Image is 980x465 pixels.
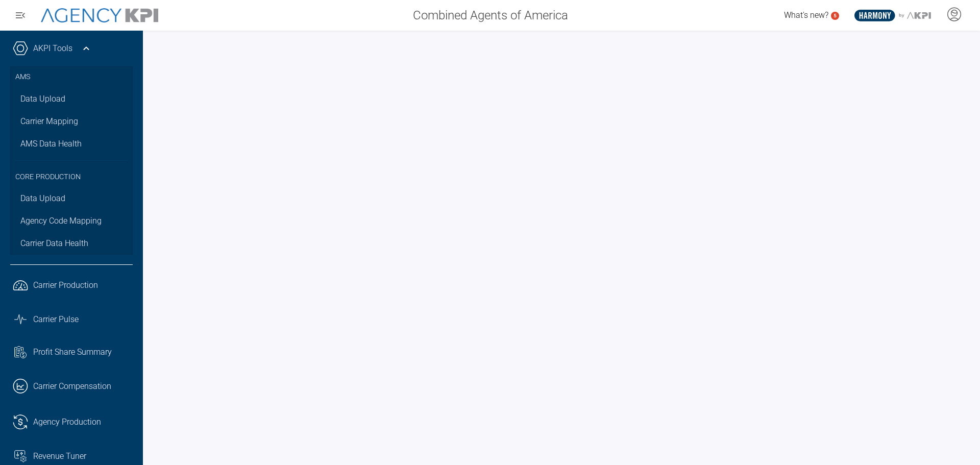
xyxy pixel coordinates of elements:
text: 5 [834,13,837,18]
a: Agency Code Mapping [10,210,133,232]
span: Carrier Data Health [20,237,88,250]
span: Carrier Production [33,279,98,291]
h3: AMS [15,66,128,88]
a: Carrier Data Health [10,232,133,255]
img: AgencyKPI [41,8,158,23]
a: AKPI Tools [33,42,72,55]
span: Carrier Compensation [33,380,111,393]
h3: Core Production [15,160,128,188]
a: Carrier Mapping [10,110,133,133]
span: Revenue Tuner [33,450,86,462]
a: Data Upload [10,187,133,210]
a: AMS Data Health [10,133,133,155]
span: AMS Data Health [20,138,82,150]
span: Agency Production [33,416,101,428]
span: Carrier Pulse [33,313,79,326]
a: Data Upload [10,88,133,110]
span: What's new? [784,10,828,20]
span: Combined Agents of America [413,6,568,25]
a: 5 [831,12,839,20]
span: Profit Share Summary [33,346,112,358]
